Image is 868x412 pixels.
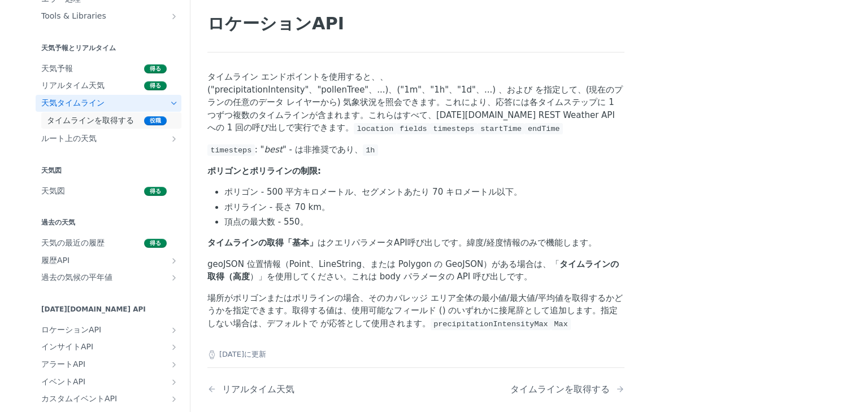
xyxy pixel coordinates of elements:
font: 役職 [150,117,161,124]
font: ）」を使用してください。これは body パラメータの API 呼び出しです。 [250,271,532,282]
a: 過去の気候の平年値過去の気候の標準値のサブページを表示 [36,269,181,286]
font: はクエリパラメータAPI呼び出しです。緯度/経度情報のみで機能します。 [318,238,597,248]
font: ルート上の天気 [41,134,97,143]
font: 天気の最近の履歴 [41,238,105,247]
font: 得る [150,188,161,194]
font: 履歴API [41,256,70,265]
button: アラートAPIのサブページを表示 [170,360,179,369]
a: カスタムイベントAPIカスタムイベントAPIのサブページを表示 [36,391,181,407]
font: 。 [422,318,431,328]
button: Show subpages for Tools & Libraries [170,12,179,21]
font: 天気予報 [41,64,73,73]
a: イベントAPIイベント API のサブページを表示 [36,374,181,391]
a: ロケーションAPIShow subpages for Locations API [36,322,181,339]
font: および を指定して、(現在のプランの任意のデータ レイヤーから) 気象状況を照会できます。 [207,85,623,108]
font: タイムライン エンドポイントを使用すると、、 ("precipitationIntensity"、"pollenTree"、...)、 [207,72,397,95]
font: ) のいずれかに接尾辞として追加します。指定しない場合は、デフォルトで が応答として使用されます [207,305,618,328]
font: ロケーションAPI [41,325,101,334]
font: [DATE]に [219,350,251,358]
font: タイムラインを取得する [47,116,134,125]
font: 得る [150,240,161,246]
span: Tools & Libraries [41,11,167,22]
font: 更新 [251,350,266,358]
button: Insights API のサブページを表示 [170,343,179,352]
a: 天気予報得る [36,60,181,77]
nav: ページネーションコントロール [207,372,624,406]
font: 得る [150,82,161,89]
a: 履歴APIHistorical APIのサブページを表示 [36,252,181,269]
font: ポリライン - 長さ 70 km。 [224,202,330,212]
span: location [357,124,393,133]
button: 過去の気候の標準値のサブページを表示 [170,273,179,282]
font: [DATE][DOMAIN_NAME] API [41,305,146,313]
font: ( [397,85,400,95]
font: カスタムイベントAPI [41,394,117,403]
a: リアルタイム天気得る [36,77,181,94]
font: ポリゴンとポリラインの制限: [207,166,321,176]
span: precipitationIntensityMax [433,320,548,328]
font: 天気予報とリアルタイム [41,44,116,52]
font: インサイトAPI [41,342,93,351]
font: イベントAPI [41,377,85,386]
font: 場所がポリゴンまたはポリラインの場合、そのカバレッジ エリア全体の最小値/最大値/平均値を取得するかどうかを指定できます。取得する値は、使用可能なフィールド ( [207,293,623,316]
font: 過去の気候の平年値 [41,273,112,282]
font: ロケーションAPI [207,14,344,33]
a: 前のページ: リアルタイム天気 [207,384,386,395]
font: リアルタイム天気 [222,384,294,395]
font: タイムラインを取得する [510,384,610,395]
font: " - は非推奨であり、 [283,144,363,155]
font: これ [445,97,462,107]
font: ポリゴン - 500 平方キロメートル、セグメントあたり 70 キロメートル以下。 [224,187,522,197]
a: アラートAPIアラートAPIのサブページを表示 [36,356,181,373]
button: イベント API のサブページを表示 [170,378,179,387]
a: 次のページ: タイムラインの取得 [510,384,624,395]
font: タイムラインの取得「基本」 [207,238,318,248]
font: 天気図 [41,186,65,195]
button: Hide subpages for Weather Timelines [170,99,179,108]
font: geoJSON 位置情報（Point、LineString、または Polygon の GeoJSON）がある場合は、「 [207,259,559,269]
font: 過去の天気 [41,218,75,226]
a: タイムラインを取得する役職 [41,112,181,129]
font: best [264,144,282,155]
button: Show subpages for Locations API [170,326,179,335]
span: Max [554,320,568,328]
font: "1m"、"1h"、"1d​​"、...) 、 [400,85,507,95]
span: timesteps [433,124,474,133]
font: リアルタイム天気 [41,81,105,90]
a: Tools & LibrariesShow subpages for Tools & Libraries [36,8,181,25]
span: endTime [528,124,560,133]
a: 天気タイムラインHide subpages for Weather Timelines [36,95,181,112]
font: 天気タイムライン [41,98,105,107]
span: startTime [480,124,522,133]
button: ルート上の天気のサブページを表示 [170,134,179,143]
a: ルート上の天気ルート上の天気のサブページを表示 [36,130,181,147]
a: 天気図得る [36,183,181,200]
font: : " [255,144,264,155]
span: fields [400,124,427,133]
font: 頂点の最大数 - 550。 [224,217,309,227]
span: timesteps [210,146,251,155]
button: カスタムイベントAPIのサブページを表示 [170,395,179,404]
button: Historical APIのサブページを表示 [170,256,179,265]
span: 1h [366,146,375,155]
a: インサイトAPIInsights API のサブページを表示 [36,339,181,356]
font: 天気図 [41,166,62,174]
font: アラートAPI [41,360,85,369]
font: により、応答には各タイムステップに 1 つずつ複数のタイムラインが含まれます。これらはすべて、[DATE][DOMAIN_NAME] REST Weather API への 1 回の呼び出しで実... [207,97,615,133]
a: 天気の最近の履歴得る [36,235,181,252]
font: 得る [150,65,161,72]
